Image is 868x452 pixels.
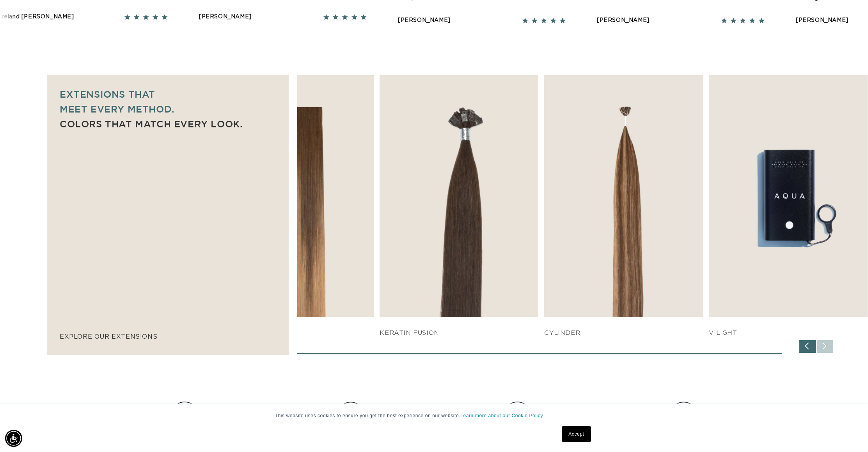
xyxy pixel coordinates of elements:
div: [PERSON_NAME] [199,12,251,22]
img: Group.png [670,402,697,429]
div: 7 / 7 [709,75,868,337]
img: Hair_Icon_e13bf847-e4cc-4568-9d64-78eb6e132bb2.png [504,402,531,429]
div: [PERSON_NAME] [596,16,649,25]
iframe: Chat Widget [829,414,868,452]
h4: KERATIN FUSION [380,329,538,337]
h4: V Light [709,329,868,337]
p: explore our extensions [60,331,276,343]
h4: Cylinder [544,329,703,337]
div: [PERSON_NAME] [398,16,450,25]
img: Hair_Icon_a70f8c6f-f1c4-41e1-8dbd-f323a2e654e6.png [171,402,198,429]
a: Learn more about our Cookie Policy. [460,413,544,418]
p: Extensions that [60,87,276,102]
div: Previous slide [799,340,816,353]
div: [PERSON_NAME] [795,16,848,25]
div: 6 / 7 [544,75,703,337]
div: Accessibility Menu [5,430,22,447]
p: This website uses cookies to ensure you get the best experience on our website. [275,412,593,419]
p: Colors that match every look. [60,116,276,131]
img: Clip_path_group_11631e23-4577-42dd-b462-36179a27abaf.png [337,402,364,429]
p: meet every method. [60,102,276,116]
div: 5 / 7 [380,75,538,337]
a: Accept [562,426,591,442]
